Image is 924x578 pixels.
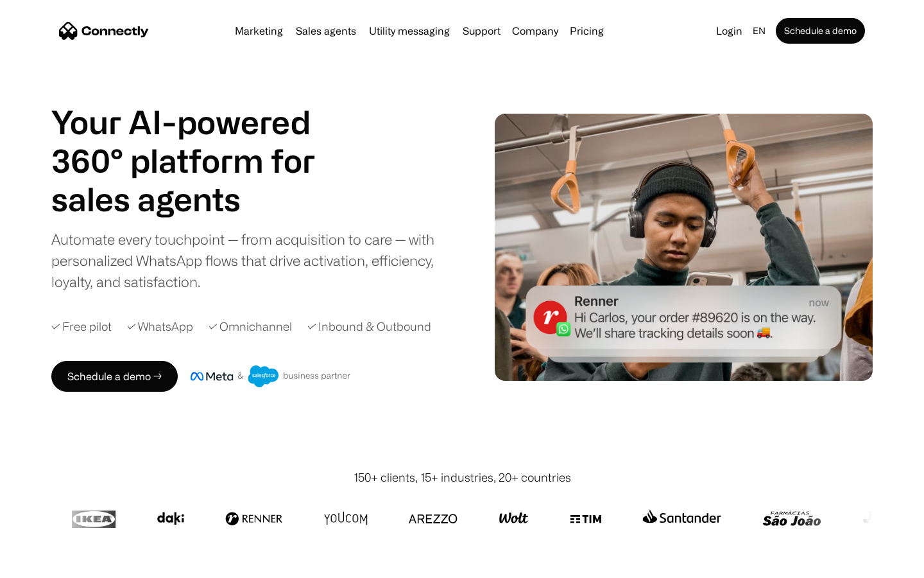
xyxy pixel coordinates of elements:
[127,318,193,335] div: ✓ WhatsApp
[565,26,609,36] a: Pricing
[51,361,178,392] a: Schedule a demo →
[776,18,865,44] a: Schedule a demo
[13,554,77,574] aside: Language selected: English
[307,318,431,335] div: ✓ Inbound & Outbound
[209,318,292,335] div: ✓ Omnichannel
[51,318,112,335] div: ✓ Free pilot
[711,22,748,40] a: Login
[364,26,455,36] a: Utility messaging
[51,103,346,180] h1: Your AI-powered 360° platform for
[230,26,288,36] a: Marketing
[51,229,456,292] div: Automate every touchpoint — from acquisition to care — with personalized WhatsApp flows that driv...
[26,556,77,574] ul: Language list
[291,26,361,36] a: Sales agents
[458,26,506,36] a: Support
[51,180,346,218] h1: sales agents
[354,469,571,486] div: 150+ clients, 15+ industries, 20+ countries
[512,22,558,40] div: Company
[191,365,351,387] img: Meta and Salesforce business partner badge.
[753,22,766,40] div: en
